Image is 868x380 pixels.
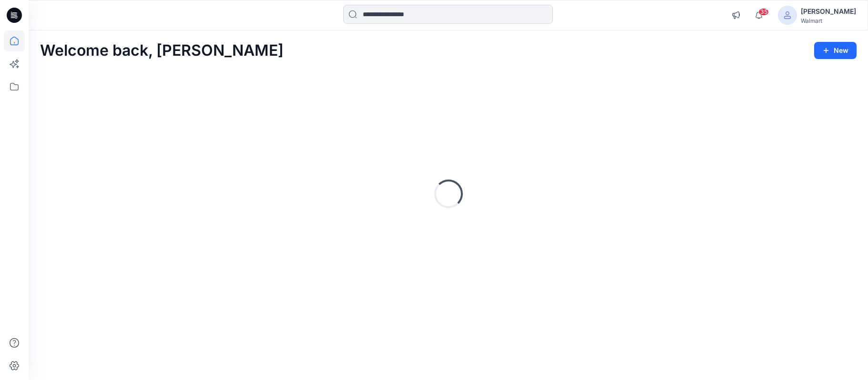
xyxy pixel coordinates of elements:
button: New [814,42,857,59]
svg: avatar [784,11,791,19]
div: Walmart [801,17,856,24]
h2: Welcome back, [PERSON_NAME] [40,42,284,60]
span: 35 [758,8,769,16]
div: [PERSON_NAME] [801,6,856,17]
